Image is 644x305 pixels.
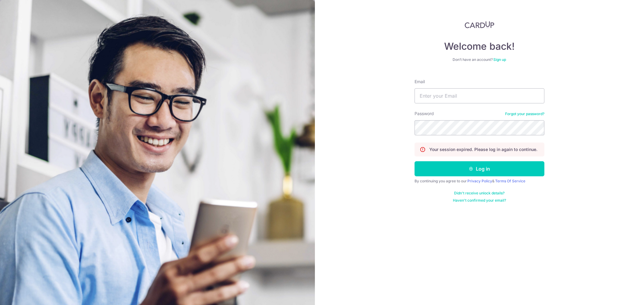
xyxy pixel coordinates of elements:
input: Enter your Email [415,88,544,103]
a: Terms Of Service [495,179,525,183]
a: Didn't receive unlock details? [454,191,505,196]
p: Your session expired. Please log in again to continue. [429,146,537,152]
a: Sign up [493,57,506,62]
img: CardUp Logo [465,21,494,28]
a: Privacy Policy [467,179,492,183]
a: Forgot your password? [505,112,544,116]
h4: Welcome back! [415,40,544,52]
div: Don’t have an account? [415,57,544,62]
div: By continuing you agree to our & [415,179,544,184]
label: Password [415,111,434,117]
button: Log in [415,161,544,176]
label: Email [415,79,425,85]
a: Haven't confirmed your email? [453,198,506,203]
